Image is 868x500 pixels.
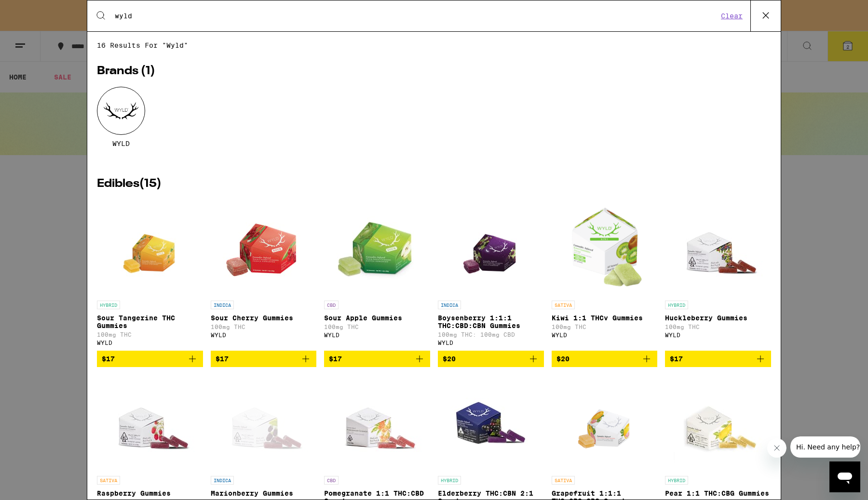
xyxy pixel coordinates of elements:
input: Search for products & categories [114,12,718,20]
p: Huckleberry Gummies [665,314,771,322]
iframe: Message from company [790,436,860,458]
div: WYLD [324,332,430,338]
p: INDICA [211,301,234,309]
span: $17 [329,355,342,363]
img: WYLD - Raspberry Gummies [102,375,198,471]
p: SATIVA [97,476,120,485]
button: Add to bag [552,351,658,367]
p: Marionberry Gummies [211,489,317,497]
a: Open page for Kiwi 1:1 THCv Gummies from WYLD [552,199,658,351]
div: WYLD [552,332,658,338]
a: Open page for Boysenberry 1:1:1 THC:CBD:CBN Gummies from WYLD [438,199,544,351]
p: 100mg THC [97,331,203,338]
img: WYLD - Elderberry THC:CBN 2:1 Gummies [443,375,539,471]
iframe: Button to launch messaging window [829,461,860,492]
button: Add to bag [665,351,771,367]
img: WYLD - Boysenberry 1:1:1 THC:CBD:CBN Gummies [456,199,525,296]
p: 100mg THC [211,324,317,330]
button: Add to bag [211,351,317,367]
span: $20 [556,355,570,363]
p: 100mg THC [324,324,430,330]
a: Open page for Sour Tangerine THC Gummies from WYLD [97,199,203,351]
p: Boysenberry 1:1:1 THC:CBD:CBN Gummies [438,314,544,329]
a: Open page for Sour Cherry Gummies from WYLD [211,199,317,351]
p: Kiwi 1:1 THCv Gummies [552,314,658,322]
img: WYLD - Pomegranate 1:1 THC:CBD Gummies [329,375,425,471]
p: HYBRID [438,476,461,485]
span: 16 results for "wyld" [97,41,771,49]
p: Sour Apple Gummies [324,314,430,322]
button: Clear [718,12,746,20]
img: WYLD - Grapefruit 1:1:1 THC:CBC:CBG Gummies [570,375,639,471]
p: CBD [324,301,339,309]
img: WYLD - Sour Cherry Gummies [215,199,312,296]
p: 100mg THC [552,324,658,330]
p: INDICA [211,476,234,485]
img: WYLD - Pear 1:1 THC:CBG Gummies [670,375,766,471]
div: WYLD [665,332,771,338]
span: $20 [443,355,456,363]
div: WYLD [211,332,317,338]
img: WYLD - Huckleberry Gummies [670,199,766,296]
span: WYLD [112,140,130,147]
img: WYLD - Kiwi 1:1 THCv Gummies [557,199,651,296]
button: Add to bag [97,351,203,367]
p: SATIVA [552,476,575,485]
div: WYLD [438,340,544,346]
iframe: Close message [767,438,787,458]
p: HYBRID [97,301,120,309]
p: CBD [324,476,339,485]
span: $17 [670,355,683,363]
a: Open page for Sour Apple Gummies from WYLD [324,199,430,351]
p: Pear 1:1 THC:CBG Gummies [665,489,771,497]
span: $17 [216,355,229,363]
button: Add to bag [438,351,544,367]
p: SATIVA [552,301,575,309]
h2: Brands ( 1 ) [97,66,771,77]
img: WYLD - Sour Tangerine THC Gummies [115,199,184,296]
p: INDICA [438,301,461,309]
p: HYBRID [665,476,688,485]
a: Open page for Huckleberry Gummies from WYLD [665,199,771,351]
button: Add to bag [324,351,430,367]
img: WYLD - Sour Apple Gummies [329,199,425,296]
h2: Edibles ( 15 ) [97,178,771,190]
p: Raspberry Gummies [97,489,203,497]
p: 100mg THC [665,324,771,330]
div: WYLD [97,340,203,346]
p: Sour Tangerine THC Gummies [97,314,203,329]
p: HYBRID [665,301,688,309]
span: $17 [102,355,115,363]
p: 100mg THC: 100mg CBD [438,331,544,338]
p: Sour Cherry Gummies [211,314,317,322]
